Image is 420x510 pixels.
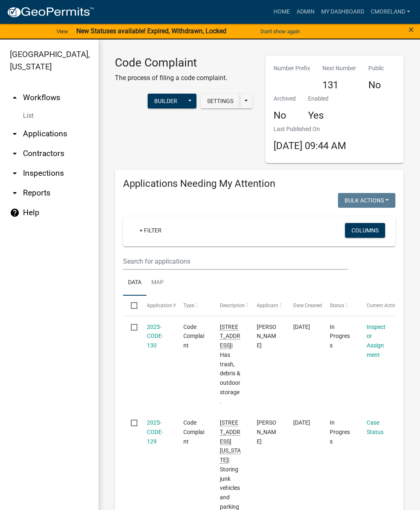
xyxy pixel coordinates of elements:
[293,419,310,426] span: 08/20/2025
[123,296,139,315] datatable-header-cell: Select
[293,4,318,20] a: Admin
[367,419,383,435] a: Case Status
[10,188,20,198] i: arrow_drop_down
[409,25,414,34] button: Close
[10,129,20,139] i: arrow_drop_down
[274,140,346,152] span: [DATE] 09:44 AM
[123,253,348,270] input: Search for applications
[53,25,71,38] a: View
[308,94,329,103] p: Enabled
[345,223,385,238] button: Columns
[338,193,395,208] button: Bulk Actions
[330,324,350,349] span: In Progress
[285,296,322,315] datatable-header-cell: Date Created
[183,419,204,445] span: Code Complaint
[147,303,192,308] span: Application Number
[147,324,163,349] a: 2025-CODE-130
[368,64,384,73] p: Public
[146,270,169,296] a: Map
[322,64,356,73] p: Next Number
[257,324,276,349] span: Stephanie Morris
[274,94,296,103] p: Archived
[270,4,293,20] a: Home
[133,223,168,238] a: + Filter
[115,73,227,83] p: The process of filing a code complaint.
[76,27,226,35] strong: New Statuses available! Expired, Withdrawn, Locked
[367,324,386,358] a: Inspector Assignment
[293,324,310,330] span: 08/21/2025
[318,4,367,20] a: My Dashboard
[330,303,344,308] span: Status
[183,324,204,349] span: Code Complaint
[139,296,175,315] datatable-header-cell: Application Number
[123,270,146,296] a: Data
[10,168,20,178] i: arrow_drop_down
[183,303,194,308] span: Type
[148,94,184,108] button: Builder
[220,324,240,405] span: 107 Briar Patch Road | Has trash, debris & outdoor storage.
[10,149,20,159] i: arrow_drop_down
[274,125,346,133] p: Last Published On
[147,419,163,445] a: 2025-CODE-129
[10,208,20,218] i: help
[257,303,278,308] span: Applicant
[249,296,285,315] datatable-header-cell: Applicant
[274,110,296,122] h4: No
[176,296,212,315] datatable-header-cell: Type
[220,303,245,308] span: Description
[212,296,249,315] datatable-header-cell: Description
[368,79,384,91] h4: No
[322,296,358,315] datatable-header-cell: Status
[201,94,240,108] button: Settings
[359,296,395,315] datatable-header-cell: Current Activity
[293,303,322,308] span: Date Created
[274,64,310,73] p: Number Prefix
[123,178,395,190] h4: Applications Needing My Attention
[308,110,329,122] h4: Yes
[367,4,413,20] a: cmoreland
[330,419,350,445] span: In Progress
[257,25,303,38] button: Don't show again
[115,56,227,70] h3: Code Complaint
[367,303,401,308] span: Current Activity
[322,79,356,91] h4: 131
[409,24,414,35] span: ×
[10,93,20,103] i: arrow_drop_up
[257,419,276,445] span: Anthony Smith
